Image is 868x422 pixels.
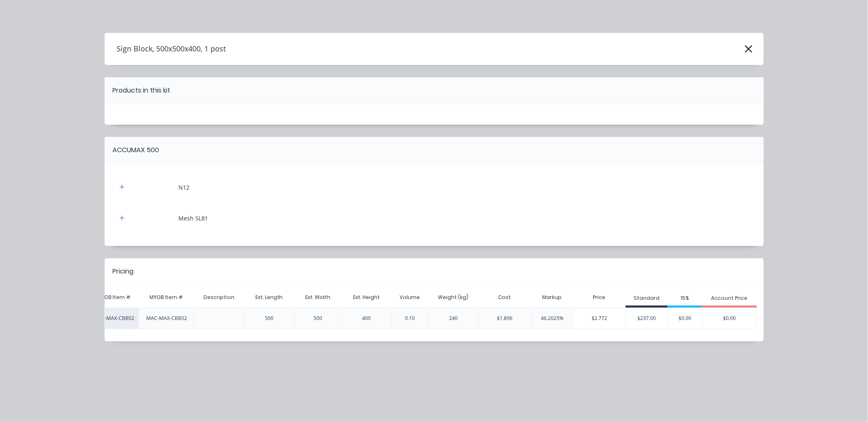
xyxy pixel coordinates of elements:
[478,308,531,329] div: $1.896
[531,289,573,306] div: Markup
[197,287,241,308] div: Description
[363,315,371,322] div: 400
[265,315,274,322] div: 500
[681,294,689,302] div: 15%
[146,315,187,322] div: MAC-MAX-CBB02
[573,289,626,306] div: Price
[668,308,702,329] div: $0.00
[478,289,531,306] div: Cost
[711,294,748,302] div: Account Price
[113,267,134,276] div: Pricing
[634,294,660,302] div: Standard
[346,287,386,308] div: Ext. Height
[299,287,337,308] div: Ext. Width
[314,315,323,322] div: 500
[113,145,159,155] div: ACCUMAX 500
[179,183,190,192] div: N12
[89,308,139,329] div: MAC-MAX-CBB02
[702,308,757,329] div: $0.00
[249,287,290,308] div: Ext. Length
[626,308,668,329] div: $237.00
[431,287,475,308] div: Weight (kg)
[105,41,226,57] h4: Sign Block, 500x500x400, 1 post
[143,287,190,308] div: MYOB Item #
[393,287,427,308] div: Volume
[449,315,458,322] div: 240
[531,308,573,329] div: 46.2025%
[405,315,415,322] div: 0.10
[89,289,139,306] div: MYOB Item #
[573,308,626,329] div: $2.772
[179,214,208,223] div: Mesh SL81
[113,86,171,95] div: Products in this kit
